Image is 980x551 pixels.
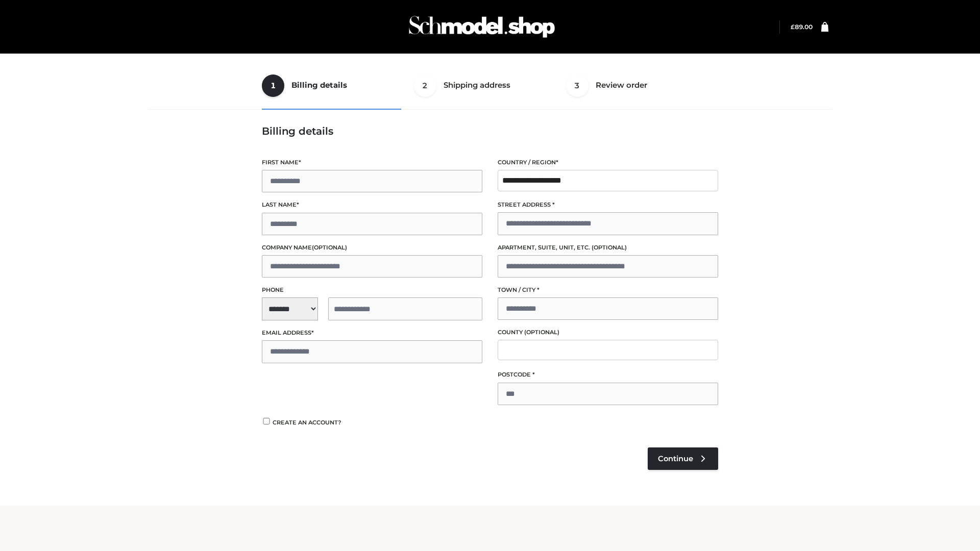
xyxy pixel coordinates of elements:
[592,244,627,251] span: (optional)
[262,418,271,424] input: Create an account?
[498,243,718,253] label: Apartment, suite, unit, etc.
[648,447,718,470] a: Continue
[658,454,693,463] span: Continue
[262,243,482,253] label: Company name
[524,329,559,336] span: (optional)
[405,7,558,47] img: Schmodel Admin 964
[262,158,482,167] label: First name
[262,125,718,137] h3: Billing details
[498,200,718,210] label: Street address
[498,328,718,337] label: County
[498,285,718,295] label: Town / City
[273,419,341,426] span: Create an account?
[262,328,482,338] label: Email address
[791,23,813,31] bdi: 89.00
[312,244,347,251] span: (optional)
[791,23,813,31] a: £89.00
[498,158,718,167] label: Country / Region
[791,23,795,31] span: £
[498,370,718,380] label: Postcode
[262,285,482,295] label: Phone
[262,200,482,210] label: Last name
